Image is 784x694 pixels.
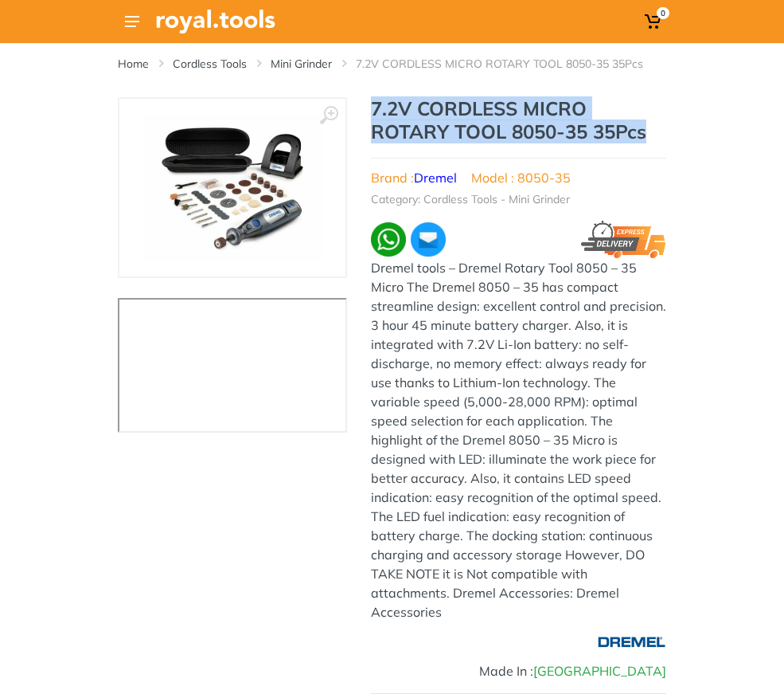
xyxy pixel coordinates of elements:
li: Brand : [371,168,457,187]
img: Royal Tools - 7.2V CORDLESS MICRO ROTARY TOOL 8050-35 35Pcs [143,115,322,261]
nav: breadcrumb [118,56,667,72]
img: express.png [581,221,666,259]
a: Home [118,56,149,72]
img: Dremel [597,621,667,661]
li: Category: Cordless Tools - Mini Grinder [371,191,570,208]
a: 0 [641,7,667,36]
h1: 7.2V CORDLESS MICRO ROTARY TOOL 8050-35 35Pcs [371,97,666,143]
img: Royal Tools Logo [156,10,275,33]
a: Cordless Tools [173,56,247,72]
li: 7.2V CORDLESS MICRO ROTARY TOOL 8050-35 35Pcs [356,56,667,72]
div: Made In : [371,661,666,680]
span: [GEOGRAPHIC_DATA] [533,663,666,679]
a: Mini Grinder [271,56,332,72]
img: wa.webp [371,222,406,257]
span: 0 [657,7,669,19]
img: ma.webp [409,221,447,259]
a: Dremel [414,170,457,186]
li: Model : 8050-35 [471,168,571,187]
div: Dremel tools – Dremel Rotary Tool 8050 – 35 Micro The Dremel 8050 – 35 has compact streamline des... [371,258,666,621]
